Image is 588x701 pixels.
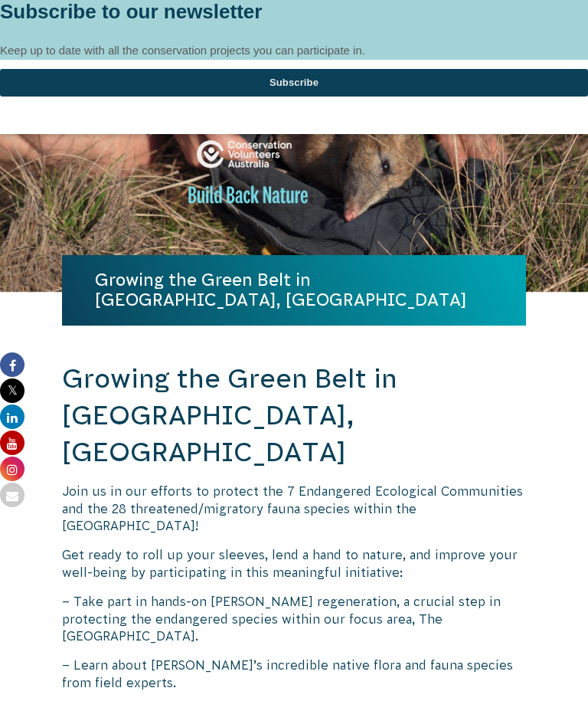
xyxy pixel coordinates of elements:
[17,216,571,233] p: Keep up to date with all the conservation projects you can participate in.
[62,595,501,643] span: – Take part in hands-on [PERSON_NAME] regeneration, a crucial step in protecting the endangered s...
[62,658,513,689] span: – Learn about [PERSON_NAME]’s incredible native flora and fauna species from field experts.
[62,484,523,532] span: Join us in our efforts to protect the 7 Endangered Ecological Communities and the 28 threatened/m...
[62,361,526,470] h2: Growing the Green Belt in [GEOGRAPHIC_DATA], [GEOGRAPHIC_DATA]
[17,248,571,267] label: Email
[95,270,493,311] h1: Growing the Green Belt in [GEOGRAPHIC_DATA], [GEOGRAPHIC_DATA]
[62,548,518,578] span: Get ready to roll up your sleeves, lend a hand to nature, and improve your well-being by particip...
[17,178,339,205] span: Subscribe to our newsletter
[17,313,571,340] input: Subscribe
